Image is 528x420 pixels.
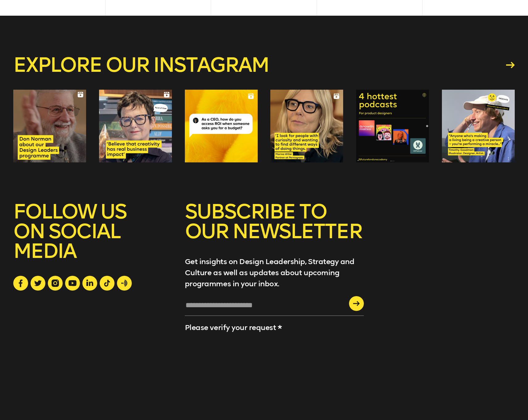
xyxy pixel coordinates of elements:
[13,202,172,276] h5: FOLLOW US ON SOCIAL MEDIA
[185,202,364,256] h5: SUBSCRIBE TO OUR NEWSLETTER
[185,256,364,289] p: Get insights on Design Leadership, Strategy and Culture as well as updates about upcoming program...
[185,323,282,332] label: Please verify your request *
[13,55,515,75] a: Explore our instagram
[185,336,235,381] iframe: reCAPTCHA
